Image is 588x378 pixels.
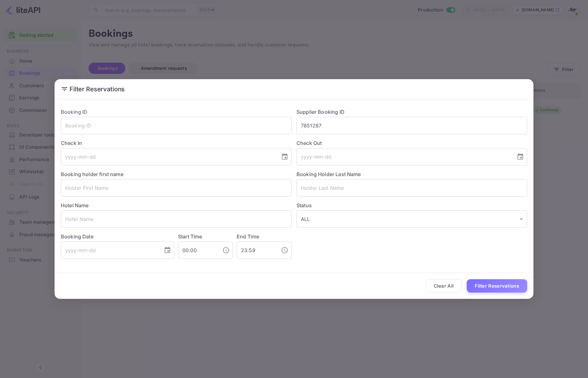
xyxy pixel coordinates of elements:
label: End Time [237,233,259,240]
label: Status [296,202,527,209]
input: Holder Last Name [296,179,527,197]
input: Holder First Name [61,179,292,197]
button: Choose date [161,244,174,256]
label: Booking ID [61,109,88,115]
input: yyyy-mm-dd [61,148,276,165]
label: Start Time [178,233,202,240]
button: Choose time, selected time is 11:59 PM [278,244,291,256]
h2: Filter Reservations [55,79,533,99]
input: Hotel Name [61,210,292,228]
label: Check Out [296,139,527,147]
input: hh:mm [178,242,217,259]
label: Booking Date [61,233,174,240]
label: Booking Holder Last Name [296,171,361,177]
button: Filter Reservations [467,279,527,293]
input: yyyy-mm-dd [61,242,159,259]
label: Supplier Booking ID [296,109,345,115]
input: hh:mm [237,242,276,259]
div: ALL [296,210,527,228]
input: Supplier Booking ID [296,117,527,134]
button: Clear All [426,279,462,293]
button: Choose date [514,151,527,163]
button: Choose time, selected time is 12:00 AM [220,244,232,256]
label: Check In [61,139,292,147]
button: Choose date [278,151,291,163]
label: Booking holder first name [61,171,123,177]
label: Hotel Name [61,202,89,208]
input: Booking ID [61,117,292,134]
input: yyyy-mm-dd [296,148,512,165]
